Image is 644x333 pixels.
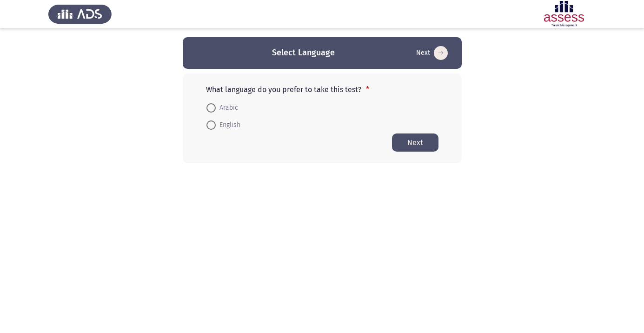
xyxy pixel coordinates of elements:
[532,1,596,27] img: Assessment logo of ASSESS Focus Assessment (A+B) Ibn Sina
[48,1,112,27] img: Assess Talent Management logo
[206,85,438,94] p: What language do you prefer to take this test?
[216,120,240,131] span: English
[216,102,238,113] span: Arabic
[413,46,451,60] button: Start assessment
[392,133,438,152] button: Start assessment
[272,47,335,59] h3: Select Language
